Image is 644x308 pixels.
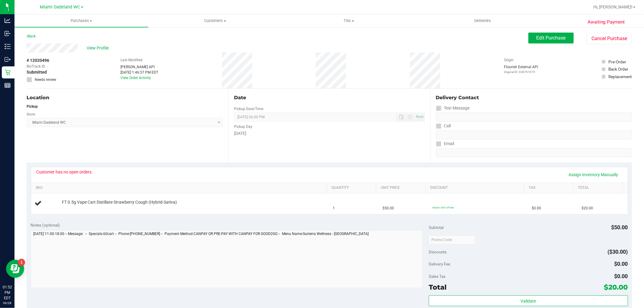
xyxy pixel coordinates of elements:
[504,57,514,63] label: Origin
[332,186,374,190] a: Quantity
[35,77,56,82] span: Needs review
[27,34,36,38] a: Back
[282,18,415,24] span: Tills
[5,82,11,88] inline-svg: Reports
[608,249,628,255] span: ($30.00)
[5,43,11,49] inline-svg: Inventory
[429,225,444,230] span: Subtotal
[47,64,48,69] span: -
[429,295,628,306] button: Validate
[37,170,93,174] div: Customer has no open orders.
[429,274,446,279] span: Sales Tax
[504,70,538,74] p: Original ID: 328761675
[3,284,12,301] p: 01:52 PM EDT
[582,205,593,211] span: $20.00
[504,64,538,74] div: Flourish External API
[436,130,632,139] input: Format: (999) 999-9999
[148,14,282,27] a: Customers
[614,273,628,279] span: $0.00
[234,106,263,112] label: Pickup Date/Time
[593,5,633,9] span: Hi, [PERSON_NAME]!
[27,94,223,101] div: Location
[466,18,499,24] span: Deliveries
[27,112,35,117] label: Store
[6,260,24,278] iframe: Resource center
[14,14,148,27] a: Purchases
[282,14,416,27] a: Tills
[587,33,632,44] button: Cancel Purchase
[436,122,451,130] label: Call
[436,113,632,122] input: Format: (999) 999-9999
[528,33,574,43] button: Edit Purchase
[436,94,632,101] div: Delivery Contact
[120,57,143,63] label: Last Modified
[27,64,46,69] span: BioTrack ID:
[614,261,628,267] span: $0.00
[429,283,447,291] span: Total
[27,57,49,64] span: # 12020496
[87,45,111,51] span: View Profile
[429,262,450,266] span: Delivery Fee
[27,104,38,109] strong: Pickup
[381,186,423,190] a: Unit Price
[14,18,148,24] span: Purchases
[40,5,80,10] span: Miami Dadeland WC
[565,170,622,180] a: Assign Inventory Manually
[608,66,628,72] div: Back Order
[234,94,425,101] div: Date
[383,205,394,211] span: $50.00
[234,130,425,137] div: [DATE]
[333,205,335,211] span: 1
[608,74,632,80] div: Replacement
[36,186,325,190] a: SKU
[430,186,522,190] a: Discount
[62,199,177,205] span: FT 0.5g Vape Cart Distillate Strawberry Cough (Hybrid-Sativa)
[120,70,158,75] div: [DATE] 1:46:57 PM EDT
[604,283,628,291] span: $20.00
[521,299,536,303] span: Validate
[234,124,252,129] label: Pickup Day
[529,186,571,190] a: Tax
[429,235,476,244] input: Promo Code
[120,76,151,80] a: View Order Activity
[5,56,11,62] inline-svg: Outbound
[532,205,541,211] span: $0.00
[537,35,566,41] span: Edit Purchase
[436,139,454,148] label: Email
[578,186,620,190] a: Total
[5,30,11,37] inline-svg: Inbound
[429,246,447,257] span: Discounts
[416,14,549,27] a: Deliveries
[608,59,626,65] div: Pre-Order
[5,17,11,24] inline-svg: Analytics
[588,19,625,26] span: Awaiting Payment
[436,104,470,113] label: Text Message
[120,64,158,70] div: [PERSON_NAME] API
[3,301,12,305] p: 09/28
[27,69,47,75] span: Submitted
[31,223,60,227] span: Notes (optional)
[611,224,628,230] span: $50.00
[18,259,25,266] iframe: Resource center unread badge
[5,69,11,75] inline-svg: Retail
[432,206,454,209] span: 60cart: 60% off line
[149,18,282,24] span: Customers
